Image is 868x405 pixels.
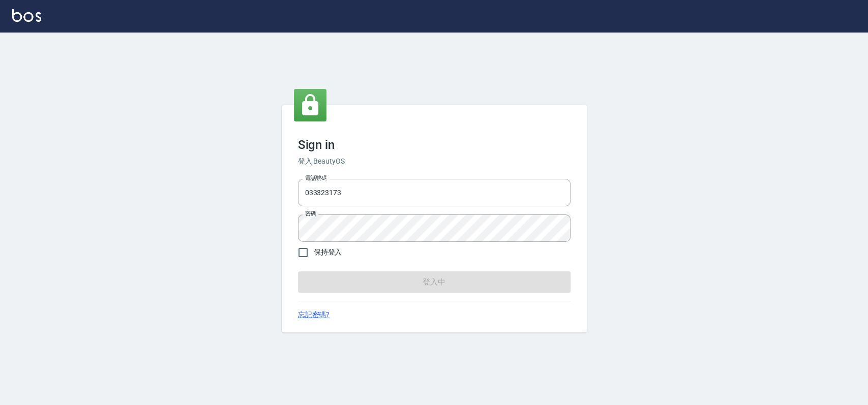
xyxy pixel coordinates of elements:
h3: Sign in [298,138,571,152]
img: Logo [12,9,41,22]
span: 保持登入 [314,247,342,258]
h6: 登入 BeautyOS [298,156,571,167]
label: 密碼 [305,210,316,217]
a: 忘記密碼? [298,309,330,320]
label: 電話號碼 [305,174,326,182]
